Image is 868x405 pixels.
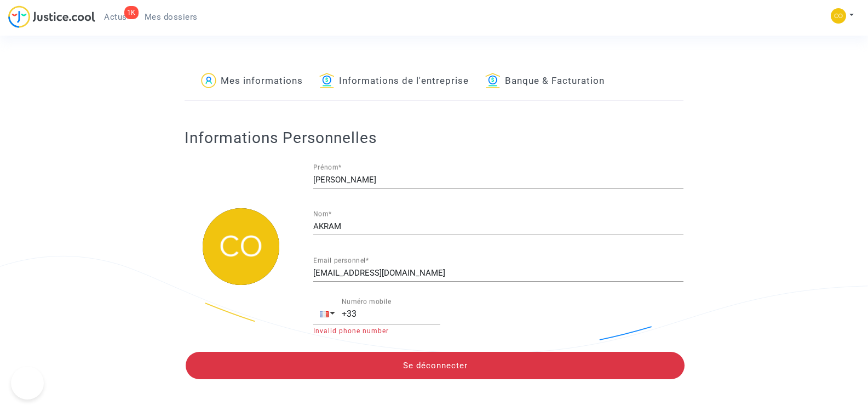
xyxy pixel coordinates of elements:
[186,352,685,379] button: Se déconnecter
[485,63,605,100] a: Banque & Facturation
[319,73,335,88] img: icon-banque.svg
[313,327,389,335] span: Invalid phone number
[831,8,846,24] img: 84a266a8493598cb3cce1313e02c3431
[319,63,469,100] a: Informations de l'entreprise
[145,12,198,22] span: Mes dossiers
[11,367,44,400] iframe: Help Scout Beacon - Open
[203,208,279,285] img: 84a266a8493598cb3cce1313e02c3431
[124,6,139,19] div: 1K
[485,73,501,88] img: icon-banque.svg
[104,12,127,22] span: Actus
[8,5,95,28] img: jc-logo.svg
[201,63,303,100] a: Mes informations
[95,9,136,25] a: 1KActus
[201,73,216,88] img: icon-passager.svg
[136,9,206,25] a: Mes dossiers
[185,128,683,147] h2: Informations Personnelles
